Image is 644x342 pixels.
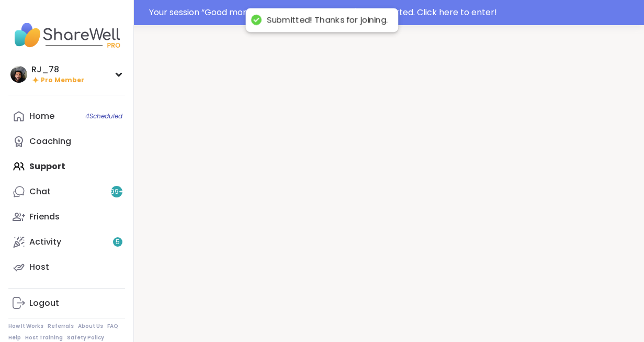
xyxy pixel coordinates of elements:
a: Host Training [25,334,63,341]
img: ShareWell Nav Logo [8,17,125,53]
a: Coaching [8,129,125,154]
div: Home [29,111,54,122]
a: Help [8,334,21,341]
span: 4 Scheduled [85,112,122,120]
a: Home4Scheduled [8,104,125,129]
div: Host [29,261,49,273]
div: Coaching [29,136,71,147]
span: 5 [116,238,120,247]
div: Activity [29,236,61,248]
div: Your session “ Good mornings, Goals and Gratitude's ” has started. Click here to enter! [149,6,638,19]
span: Pro Member [41,76,84,85]
a: FAQ [107,323,118,330]
div: Friends [29,211,60,223]
a: About Us [78,323,103,330]
a: Chat99+ [8,179,125,204]
a: Referrals [48,323,74,330]
div: Logout [29,297,59,309]
span: 99 + [110,187,123,196]
div: RJ_78 [31,64,84,75]
a: Friends [8,204,125,229]
img: RJ_78 [10,66,27,83]
a: Activity5 [8,229,125,255]
div: Submitted! Thanks for joining. [267,15,388,26]
div: Chat [29,186,51,197]
a: Logout [8,291,125,316]
a: Host [8,255,125,280]
a: Safety Policy [67,334,104,341]
a: How It Works [8,323,43,330]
